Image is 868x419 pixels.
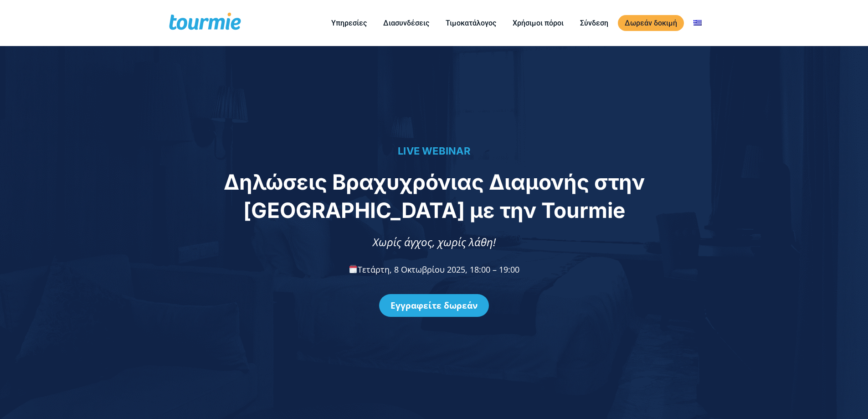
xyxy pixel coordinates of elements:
span: Τετάρτη, 8 Οκτωβρίου 2025, 18:00 – 19:00 [349,264,520,275]
span: Δηλώσεις Βραχυχρόνιας Διαμονής στην [GEOGRAPHIC_DATA] με την Tourmie [224,169,645,223]
a: Αλλαγή σε [687,17,709,29]
a: Διασυνδέσεις [376,17,436,29]
span: LIVE WEBINAR [398,145,470,157]
a: Δωρεάν δοκιμή [618,15,684,31]
span: Χωρίς άγχος, χωρίς λάθη! [373,234,496,249]
a: Τιμοκατάλογος [439,17,503,29]
a: Εγγραφείτε δωρεάν [379,294,489,317]
a: Σύνδεση [573,17,615,29]
a: Χρήσιμοι πόροι [506,17,570,29]
a: Υπηρεσίες [324,17,374,29]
